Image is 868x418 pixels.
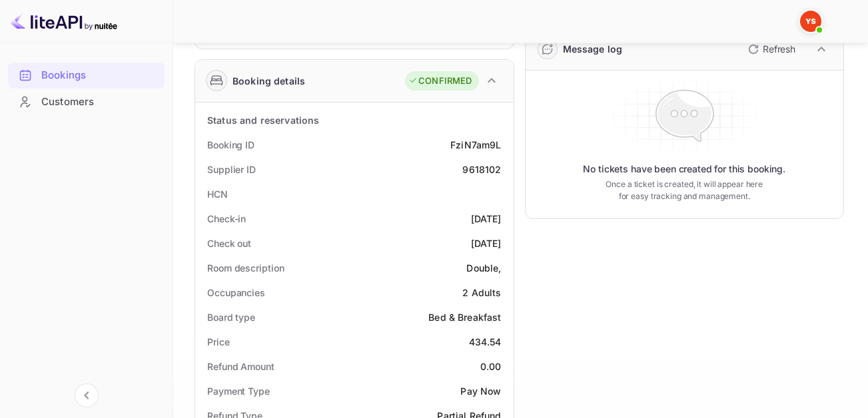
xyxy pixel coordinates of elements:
[480,359,502,373] div: 0.00
[800,11,821,32] img: Yandex Support
[600,178,769,202] p: Once a ticket is created, it will appear here for easy tracking and management.
[207,335,230,349] div: Price
[471,236,502,250] div: [DATE]
[460,384,501,398] div: Pay Now
[41,68,158,83] div: Bookings
[471,212,502,226] div: [DATE]
[11,11,117,32] img: LiteAPI logo
[8,89,165,115] div: Customers
[75,383,99,407] button: Collapse navigation
[469,335,502,349] div: 434.54
[763,42,795,56] p: Refresh
[207,384,270,398] div: Payment Type
[428,310,501,324] div: Bed & Breakfast
[740,39,801,60] button: Refresh
[462,162,501,176] div: 9618102
[450,138,501,152] div: FziN7am9L
[207,236,251,250] div: Check out
[563,42,623,56] div: Message log
[207,310,255,324] div: Board type
[466,261,501,275] div: Double,
[583,162,785,176] p: No tickets have been created for this booking.
[462,286,501,300] div: 2 Adults
[207,162,256,176] div: Supplier ID
[8,63,165,87] a: Bookings
[207,187,228,201] div: HCN
[207,212,246,226] div: Check-in
[207,286,265,300] div: Occupancies
[207,138,254,152] div: Booking ID
[8,89,165,114] a: Customers
[41,95,158,110] div: Customers
[232,74,305,88] div: Booking details
[207,261,284,275] div: Room description
[207,113,319,127] div: Status and reservations
[207,359,274,373] div: Refund Amount
[408,75,472,88] div: CONFIRMED
[8,63,165,89] div: Bookings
